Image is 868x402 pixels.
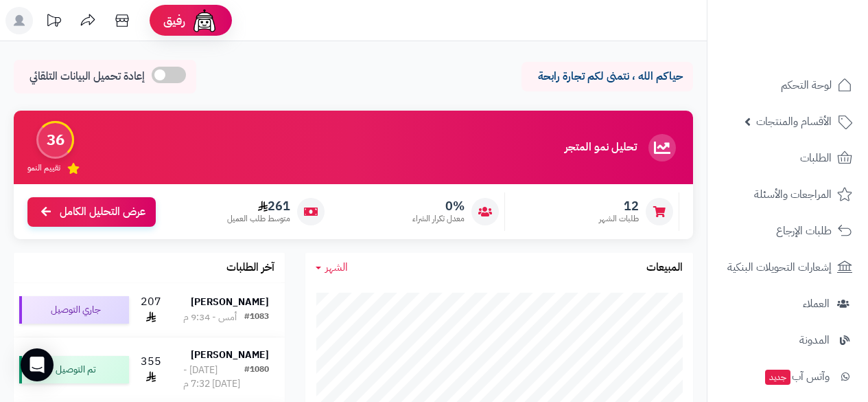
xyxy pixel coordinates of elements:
[716,69,860,102] a: لوحة التحكم
[27,197,156,227] a: عرض التحليل الكامل
[27,162,60,174] span: تقييم النمو
[776,221,832,241] span: طلبات الإرجاع
[799,331,830,350] span: المدونة
[244,364,269,391] div: #1080
[163,12,185,29] span: رفيق
[754,185,832,204] span: المراجعات والأسئلة
[412,213,465,225] span: معدل تكرار الشراء
[727,258,832,277] span: إشعارات التحويلات البنكية
[19,356,129,383] div: تم التوصيل
[781,76,832,95] span: لوحة التحكم
[764,367,830,386] span: وآتس آب
[532,69,683,85] p: حياكم الله ، نتمنى لكم تجارة رابحة
[565,142,637,154] h3: تحليل نمو المتجر
[183,311,237,324] div: أمس - 9:34 م
[21,348,54,381] div: Open Intercom Messenger
[134,283,167,337] td: 207
[716,178,860,211] a: المراجعات والأسئلة
[716,251,860,284] a: إشعارات التحويلات البنكية
[183,364,244,391] div: [DATE] - [DATE] 7:32 م
[191,7,218,34] img: ai-face.png
[316,260,348,276] a: الشهر
[134,337,167,402] td: 355
[716,142,860,175] a: الطلبات
[716,287,860,320] a: العملاء
[800,148,832,168] span: الطلبات
[716,360,860,393] a: وآتس آبجديد
[775,37,855,66] img: logo-2.png
[36,7,71,38] a: تحديثات المنصة
[60,204,145,220] span: عرض التحليل الكامل
[716,214,860,247] a: طلبات الإرجاع
[765,370,790,385] span: جديد
[599,213,639,225] span: طلبات الشهر
[803,294,830,313] span: العملاء
[226,262,274,274] h3: آخر الطلبات
[756,112,832,131] span: الأقسام والمنتجات
[191,348,269,362] strong: [PERSON_NAME]
[646,262,683,274] h3: المبيعات
[30,69,145,85] span: إعادة تحميل البيانات التلقائي
[19,296,129,324] div: جاري التوصيل
[227,213,290,225] span: متوسط طلب العميل
[716,324,860,357] a: المدونة
[191,295,269,309] strong: [PERSON_NAME]
[412,199,465,214] span: 0%
[599,199,639,214] span: 12
[227,199,290,214] span: 261
[244,311,269,324] div: #1083
[325,259,348,276] span: الشهر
